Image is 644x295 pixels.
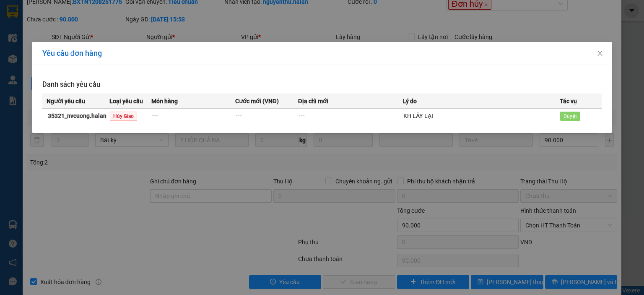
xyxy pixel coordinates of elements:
button: Close [588,42,612,65]
span: Tác vụ [560,97,577,106]
div: Yêu cầu đơn hàng [42,49,602,58]
span: Lý do [403,97,417,106]
h3: Danh sách yêu cầu [42,79,602,90]
span: close [597,50,603,57]
span: Địa chỉ mới [298,97,328,106]
span: Món hàng [151,97,178,106]
span: Loại yêu cầu [109,97,143,106]
strong: 35321_nvcuong.halan [48,112,106,119]
span: --- [299,112,305,119]
span: Cước mới (VNĐ) [235,97,279,106]
span: KH LẤY LẠI [403,112,433,119]
span: Duyệt [560,112,580,121]
span: Hủy Giao [110,112,137,121]
span: --- [236,112,242,119]
span: --- [152,112,158,119]
span: Người yêu cầu [47,97,85,106]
